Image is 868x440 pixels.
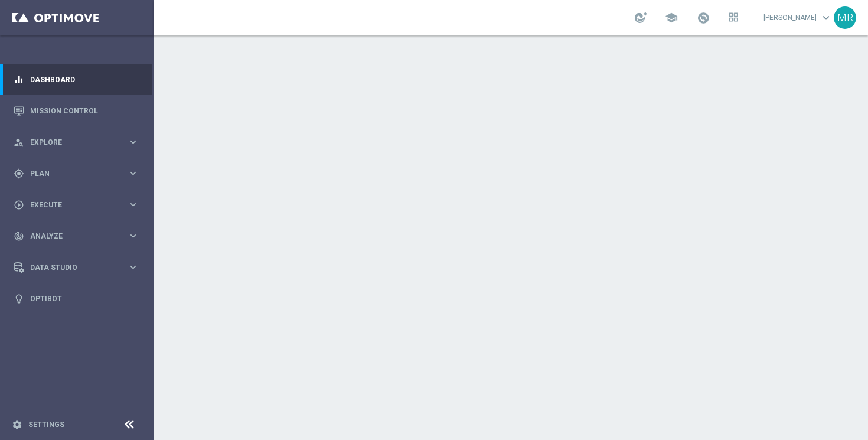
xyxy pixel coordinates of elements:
div: Data Studio [14,262,128,273]
a: [PERSON_NAME]keyboard_arrow_down [762,9,834,27]
i: keyboard_arrow_right [128,168,139,179]
span: Execute [30,201,128,208]
div: Execute [14,200,128,210]
span: Explore [30,139,128,146]
div: Analyze [14,231,128,242]
i: keyboard_arrow_right [128,136,139,148]
div: Mission Control [14,95,139,126]
i: settings [12,419,22,430]
i: keyboard_arrow_right [128,230,139,242]
i: equalizer [14,74,24,85]
a: Settings [28,421,64,428]
i: keyboard_arrow_right [128,262,139,273]
button: lightbulb Optibot [13,294,139,304]
button: track_changes Analyze keyboard_arrow_right [13,232,139,241]
i: person_search [14,137,24,148]
span: Plan [30,170,128,177]
div: Dashboard [14,64,139,95]
i: play_circle_outline [14,200,24,210]
div: Explore [14,137,128,148]
i: lightbulb [14,294,24,304]
button: Data Studio keyboard_arrow_right [13,263,139,272]
button: person_search Explore keyboard_arrow_right [13,138,139,147]
a: Optibot [30,283,139,314]
div: Optibot [14,283,139,314]
a: Dashboard [30,64,139,95]
i: keyboard_arrow_right [128,199,139,210]
button: equalizer Dashboard [13,75,139,84]
button: play_circle_outline Execute keyboard_arrow_right [13,200,139,210]
span: school [665,11,678,24]
div: Plan [14,168,128,179]
div: MR [834,6,856,29]
i: gps_fixed [14,168,24,179]
i: track_changes [14,231,24,242]
button: gps_fixed Plan keyboard_arrow_right [13,169,139,178]
span: keyboard_arrow_down [820,11,833,24]
button: Mission Control [13,106,139,116]
span: Analyze [30,233,128,240]
span: Data Studio [30,264,128,271]
a: Mission Control [30,95,139,126]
